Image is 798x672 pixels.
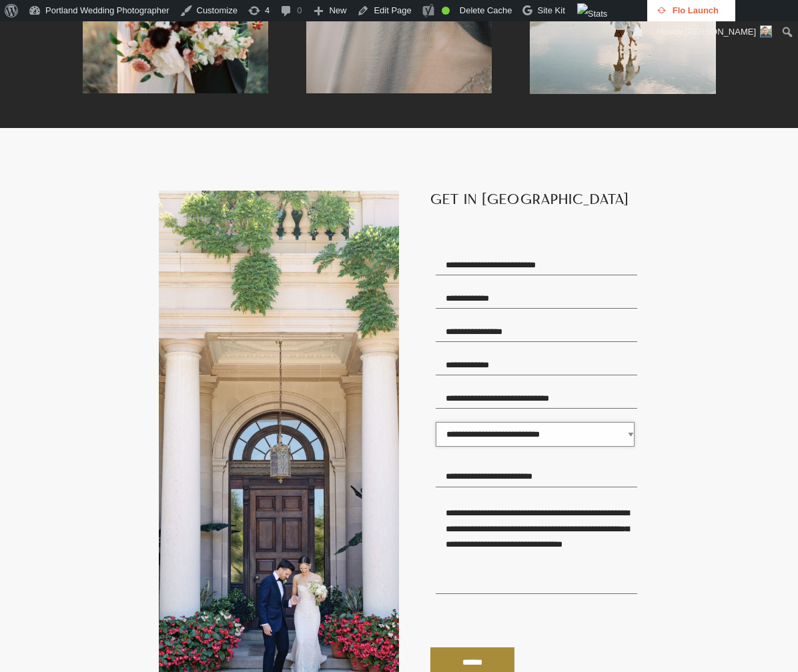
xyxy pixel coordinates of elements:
img: Views over 48 hours. Click for more Jetpack Stats. [577,3,652,19]
span: [PERSON_NAME] [685,27,756,37]
span: Site Kit [538,5,565,15]
a: Howdy, [652,21,777,43]
div: Good [442,7,450,15]
h2: GET IN [GEOGRAPHIC_DATA] [430,191,639,226]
